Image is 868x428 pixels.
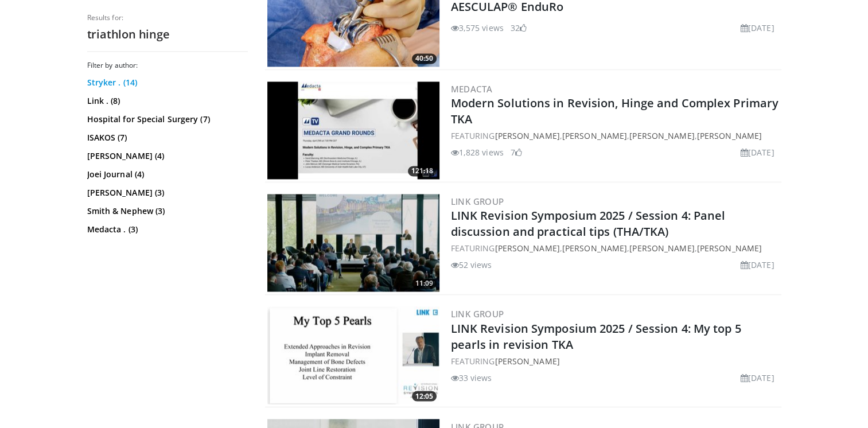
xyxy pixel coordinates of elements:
[741,22,774,34] li: [DATE]
[87,13,248,22] p: Results for:
[87,205,245,217] a: Smith & Nephew (3)
[87,224,245,235] a: Medacta . (3)
[87,77,245,88] a: Stryker . (14)
[267,81,439,179] img: 0e8accb8-14f0-47ef-b18b-c553217f6f24.300x170_q85_crop-smart_upscale.jpg
[87,61,248,70] h3: Filter by author:
[451,22,504,34] li: 3,575 views
[495,355,559,366] a: [PERSON_NAME]
[451,83,493,95] a: Medacta
[697,243,762,254] a: [PERSON_NAME]
[267,306,439,404] a: 12:05
[87,150,245,162] a: [PERSON_NAME] (4)
[495,130,559,141] a: [PERSON_NAME]
[412,391,437,401] span: 12:05
[451,371,492,383] li: 33 views
[562,130,627,141] a: [PERSON_NAME]
[629,130,694,141] a: [PERSON_NAME]
[451,196,504,207] a: LINK Group
[495,243,559,254] a: [PERSON_NAME]
[511,146,522,158] li: 7
[87,132,245,143] a: ISAKOS (7)
[451,208,726,239] a: LINK Revision Symposium 2025 / Session 4: Panel discussion and practical tips (THA/TKA)
[629,243,694,254] a: [PERSON_NAME]
[451,242,779,254] div: FEATURING , , ,
[87,187,245,199] a: [PERSON_NAME] (3)
[451,308,504,320] a: LINK Group
[451,355,779,367] div: FEATURING
[451,320,741,352] a: LINK Revision Symposium 2025 / Session 4: My top 5 pearls in revision TKA
[741,259,774,271] li: [DATE]
[267,81,439,179] a: 121:18
[741,371,774,383] li: [DATE]
[412,53,437,64] span: 40:50
[412,278,437,289] span: 11:09
[741,146,774,158] li: [DATE]
[87,169,245,180] a: Joei Journal (4)
[562,243,627,254] a: [PERSON_NAME]
[267,194,439,291] a: 11:09
[451,95,779,127] a: Modern Solutions in Revision, Hinge and Complex Primary TKA
[451,259,492,271] li: 52 views
[267,194,439,291] img: 3128cf5b-6dc8-4dae-abb7-16a45176600d.300x170_q85_crop-smart_upscale.jpg
[87,27,248,42] h2: triathlon hinge
[87,114,245,125] a: Hospital for Special Surgery (7)
[451,130,779,142] div: FEATURING , , ,
[511,22,527,34] li: 32
[408,166,437,176] span: 121:18
[267,306,439,404] img: 9ce52f63-42aa-4f80-9bc9-680607fdc4da.300x170_q85_crop-smart_upscale.jpg
[451,146,504,158] li: 1,828 views
[697,130,762,141] a: [PERSON_NAME]
[87,95,245,107] a: Link . (8)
